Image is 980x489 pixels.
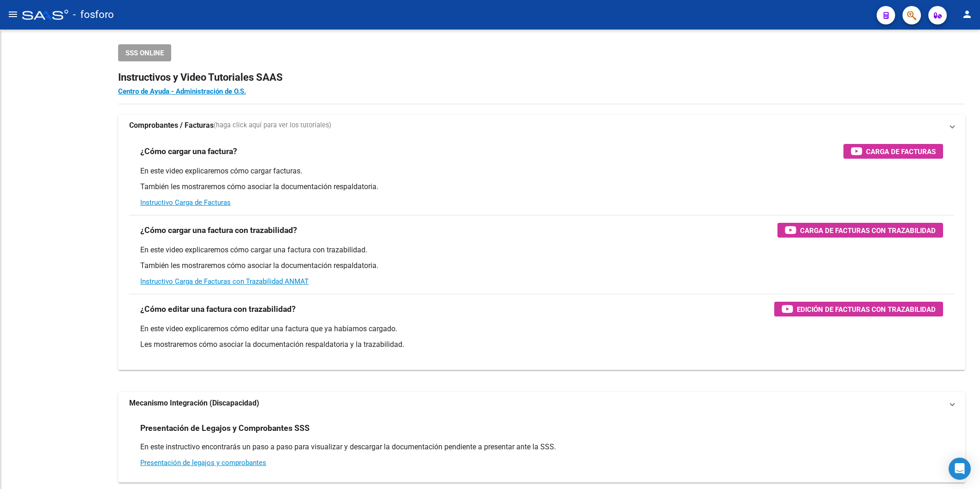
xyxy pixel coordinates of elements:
[140,198,231,207] a: Instructivo Carga de Facturas
[118,87,246,95] a: Centro de Ayuda - Administración de O.S.
[118,414,965,483] div: Mecanismo Integración (Discapacidad)
[118,392,965,414] mat-expansion-panel-header: Mecanismo Integración (Discapacidad)
[7,9,18,20] mat-icon: menu
[843,144,943,159] button: Carga de Facturas
[129,398,259,408] strong: Mecanismo Integración (Discapacidad)
[140,145,237,158] h3: ¿Cómo cargar una factura?
[140,442,943,452] p: En este instructivo encontrarás un paso a paso para visualizar y descargar la documentación pendi...
[777,223,943,238] button: Carga de Facturas con Trazabilidad
[140,224,297,237] h3: ¿Cómo cargar una factura con trazabilidad?
[118,44,171,61] button: SSS ONLINE
[140,422,310,435] h3: Presentación de Legajos y Comprobantes SSS
[73,5,114,25] span: - fosforo
[129,120,214,131] strong: Comprobantes / Facturas
[140,303,296,316] h3: ¿Cómo editar una factura con trazabilidad?
[140,182,943,192] p: También les mostraremos cómo asociar la documentación respaldatoria.
[140,166,943,176] p: En este video explicaremos cómo cargar facturas.
[140,277,309,286] a: Instructivo Carga de Facturas con Trazabilidad ANMAT
[140,459,266,467] a: Presentación de legajos y comprobantes
[797,304,936,315] span: Edición de Facturas con Trazabilidad
[118,69,965,86] h2: Instructivos y Video Tutoriales SAAS
[140,340,943,350] p: Les mostraremos cómo asociar la documentación respaldatoria y la trazabilidad.
[214,120,331,131] span: (haga click aquí para ver los tutoriales)
[140,245,943,255] p: En este video explicaremos cómo cargar una factura con trazabilidad.
[140,324,943,334] p: En este video explicaremos cómo editar una factura que ya habíamos cargado.
[774,302,943,316] button: Edición de Facturas con Trazabilidad
[118,137,965,370] div: Comprobantes / Facturas(haga click aquí para ver los tutoriales)
[125,49,164,57] span: SSS ONLINE
[949,458,971,480] div: Open Intercom Messenger
[866,146,936,157] span: Carga de Facturas
[140,261,943,271] p: También les mostraremos cómo asociar la documentación respaldatoria.
[118,114,965,137] mat-expansion-panel-header: Comprobantes / Facturas(haga click aquí para ver los tutoriales)
[800,225,936,236] span: Carga de Facturas con Trazabilidad
[962,9,973,20] mat-icon: person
